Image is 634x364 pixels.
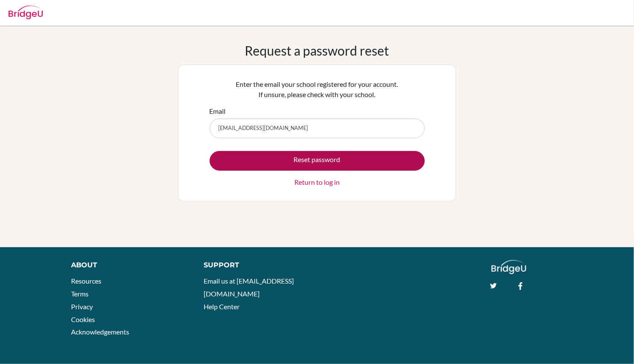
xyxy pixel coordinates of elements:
[294,177,340,187] a: Return to log in
[210,151,425,171] button: Reset password
[71,277,101,285] a: Resources
[71,328,129,336] a: Acknowledgements
[210,79,425,100] p: Enter the email your school registered for your account. If unsure, please check with your school.
[204,277,294,298] a: Email us at [EMAIL_ADDRESS][DOMAIN_NAME]
[492,260,526,274] img: logo_white@2x-f4f0deed5e89b7ecb1c2cc34c3e3d731f90f0f143d5ea2071677605dd97b5244.png
[245,43,389,58] h1: Request a password reset
[204,302,240,311] a: Help Center
[71,290,89,298] a: Terms
[204,260,308,270] div: Support
[71,302,93,311] a: Privacy
[71,315,95,323] a: Cookies
[71,260,184,270] div: About
[9,6,43,19] img: Bridge-U
[210,106,226,116] label: Email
